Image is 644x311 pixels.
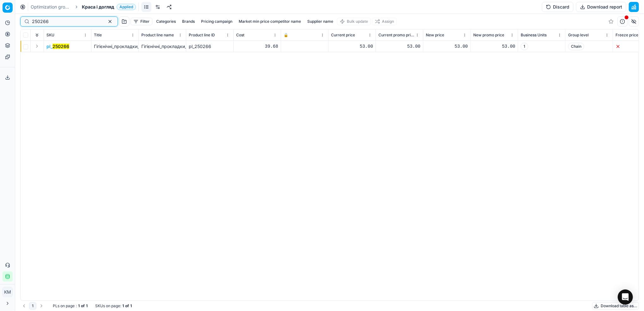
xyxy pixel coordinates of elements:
[33,42,41,50] button: Expand
[31,4,136,10] nav: breadcrumb
[180,18,197,25] button: Brands
[592,302,639,310] button: Download table as...
[82,4,114,10] span: Краса і догляд
[426,33,444,38] span: New price
[53,303,88,308] div: :
[95,303,121,308] span: SKUs on page :
[568,43,584,50] span: Chain
[31,4,71,10] a: Optimization groups
[189,43,231,50] div: pl_250266
[616,33,638,38] span: Freeze price
[94,33,102,38] span: Title
[521,33,547,38] span: Business Units
[33,31,41,39] button: Expand all
[141,33,174,38] span: Product line name
[20,302,28,310] button: Go to previous page
[236,18,304,25] button: Market min price competitor name
[542,2,573,12] button: Discard
[331,33,355,38] span: Current price
[521,43,528,50] span: 1
[86,303,88,308] strong: 1
[52,44,69,49] mark: 250266
[125,303,129,308] strong: of
[46,33,54,38] span: SKU
[426,43,468,50] div: 53.00
[3,287,12,297] span: КM
[305,18,336,25] button: Supplier name
[38,302,45,310] button: Go to next page
[78,303,80,308] strong: 1
[122,303,124,308] strong: 1
[53,303,75,308] span: PLs on page
[117,4,136,10] span: Applied
[20,302,45,310] nav: pagination
[236,43,278,50] div: 39.68
[199,18,235,25] button: Pricing campaign
[576,2,626,12] button: Download report
[82,4,136,10] span: Краса і доглядApplied
[46,43,69,50] span: pl_
[473,33,504,38] span: New promo price
[378,43,420,50] div: 53.00
[189,33,215,38] span: Product line ID
[337,18,371,25] button: Bulk update
[94,44,200,49] span: Гігієнічні_прокладки_Kotex_Ultra_Soft_Super_8_шт.
[130,303,132,308] strong: 1
[46,43,69,50] button: pl_250266
[29,302,36,310] button: 1
[331,43,373,50] div: 53.00
[372,18,397,25] button: Assign
[3,287,13,297] button: КM
[473,43,515,50] div: 53.00
[81,303,85,308] strong: of
[154,18,178,25] button: Categories
[378,33,414,38] span: Current promo price
[141,43,183,50] div: Гігієнічні_прокладки_Kotex_Ultra_Soft_Super_8_шт.
[32,18,101,25] input: Search by SKU or title
[618,290,633,305] div: Open Intercom Messenger
[568,33,589,38] span: Group level
[131,18,152,25] button: Filter
[236,33,244,38] span: Cost
[284,33,288,38] span: 🔒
